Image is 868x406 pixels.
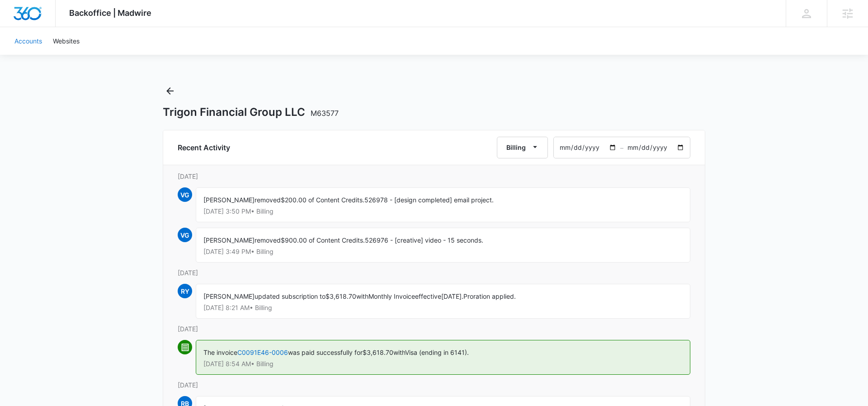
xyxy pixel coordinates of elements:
h6: Recent Activity [178,142,230,153]
span: 526976 - [creative] video - 15 seconds. [365,236,483,244]
p: [DATE] 8:54 AM • Billing [203,361,683,367]
span: The invoice [203,349,237,356]
span: – [620,143,623,153]
span: Backoffice | Madwire [69,8,151,18]
span: was paid successfully for [288,349,363,356]
span: [PERSON_NAME] [203,196,255,204]
span: $3,618.70 [363,349,393,356]
span: effective [415,292,441,300]
span: Proration applied. [463,292,516,300]
p: [DATE] 8:21 AM • Billing [203,305,683,311]
span: $3,618.70 [325,292,356,300]
span: with [356,292,368,300]
span: removed [255,196,281,204]
h1: Trigon Financial Group LLC [163,105,339,119]
button: Billing [497,137,548,158]
span: Visa (ending in 6141). [405,349,469,356]
a: Websites [47,27,85,55]
p: [DATE] [178,380,690,390]
p: [DATE] 3:49 PM • Billing [203,248,683,255]
span: VG [178,228,192,242]
span: removed [255,236,281,244]
span: M63577 [311,109,339,118]
span: [PERSON_NAME] [203,292,255,300]
p: [DATE] [178,172,690,181]
a: C0091E46-0006 [237,349,288,356]
a: Accounts [9,27,47,55]
span: $200.00 of Content Credits. [281,196,364,204]
span: VG [178,187,192,202]
span: RY [178,284,192,298]
span: updated subscription to [255,292,325,300]
p: [DATE] [178,324,690,334]
p: [DATE] [178,268,690,277]
span: Monthly Invoice [368,292,415,300]
span: [PERSON_NAME] [203,236,255,244]
span: [DATE]. [441,292,463,300]
span: $900.00 of Content Credits. [281,236,365,244]
span: with [393,349,405,356]
p: [DATE] 3:50 PM • Billing [203,208,683,215]
span: 526978 - [design completed] email project. [364,196,494,204]
button: Back [163,84,177,98]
